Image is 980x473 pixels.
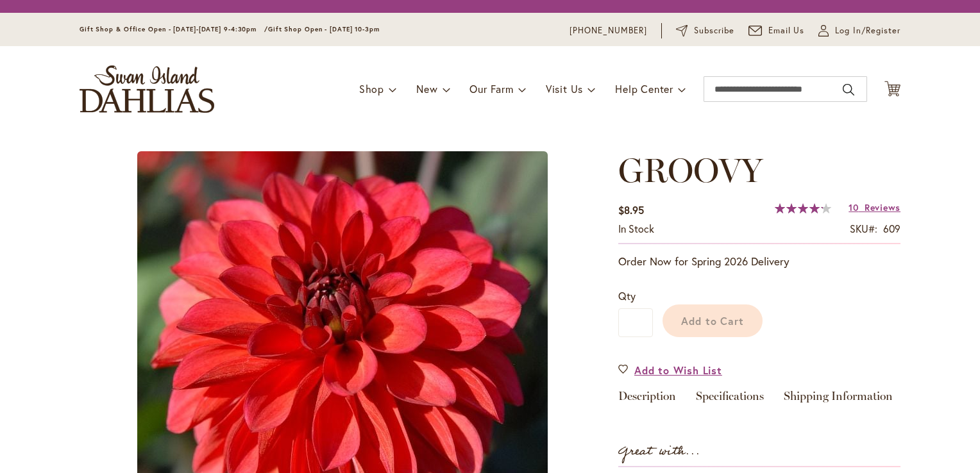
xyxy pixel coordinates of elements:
a: Log In/Register [818,24,900,37]
span: Gift Shop Open - [DATE] 10-3pm [268,25,380,33]
div: 609 [883,222,900,236]
a: Subscribe [676,24,734,37]
span: Qty [618,289,636,303]
strong: SKU [850,222,877,235]
span: Our Farm [469,82,513,95]
button: Search [843,79,854,100]
a: Shipping Information [784,390,893,409]
span: Reviews [865,201,900,213]
span: Shop [359,82,384,95]
span: In stock [618,222,654,235]
span: 10 [849,201,858,213]
span: Log In/Register [835,24,900,37]
p: Order Now for Spring 2026 Delivery [618,254,900,269]
a: Specifications [696,390,764,409]
span: $8.95 [618,203,644,217]
span: Add to Wish List [634,363,722,378]
span: Visit Us [546,82,583,95]
span: Subscribe [694,24,734,37]
span: New [416,82,437,95]
a: Add to Wish List [618,363,722,378]
a: 10 Reviews [849,201,900,213]
a: [PHONE_NUMBER] [570,24,647,37]
strong: Great with... [618,441,700,462]
span: GROOVY [618,150,763,190]
a: Description [618,390,676,409]
div: Availability [618,222,654,236]
span: Email Us [768,24,805,37]
div: Detailed Product Info [618,390,900,409]
span: Gift Shop & Office Open - [DATE]-[DATE] 9-4:30pm / [80,25,268,33]
span: Help Center [615,82,673,95]
a: Email Us [748,24,805,37]
div: 85% [775,203,831,213]
a: store logo [80,65,214,113]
